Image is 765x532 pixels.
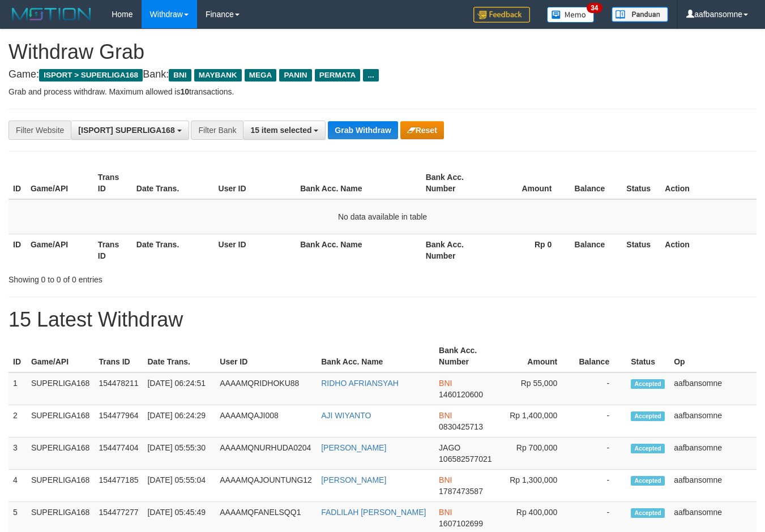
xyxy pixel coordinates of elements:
[296,234,421,266] th: Bank Acc. Name
[574,437,626,470] td: -
[143,340,215,372] th: Date Trans.
[669,470,757,502] td: aafbansomne
[143,470,215,502] td: [DATE] 05:55:04
[26,234,93,266] th: Game/API
[626,340,669,372] th: Status
[8,372,27,405] td: 1
[250,126,311,135] span: 15 item selected
[8,121,71,140] div: Filter Website
[328,121,398,139] button: Grab Withdraw
[400,121,444,139] button: Reset
[26,167,93,199] th: Game/API
[8,234,26,266] th: ID
[215,437,317,470] td: AAAAMQNURHUDA0204
[631,379,665,389] span: Accepted
[214,167,296,199] th: User ID
[499,437,574,470] td: Rp 700,000
[27,437,95,470] td: SUPERLIGA168
[499,372,574,405] td: Rp 55,000
[243,121,326,140] button: 15 item selected
[245,69,277,81] span: MEGA
[8,167,26,199] th: ID
[132,167,214,199] th: Date Trans.
[499,405,574,437] td: Rp 1,400,000
[94,340,143,372] th: Trans ID
[94,470,143,502] td: 154477185
[8,437,27,470] td: 3
[8,41,757,63] h1: Withdraw Grab
[215,372,317,405] td: AAAAMQRIDHOKU88
[315,69,361,81] span: PERMATA
[321,411,371,420] a: AJI WIYANTO
[439,475,452,484] span: BNI
[8,405,27,437] td: 2
[434,340,499,372] th: Bank Acc. Number
[132,234,214,266] th: Date Trans.
[660,167,757,199] th: Action
[215,405,317,437] td: AAAAMQAJI008
[27,340,95,372] th: Game/API
[612,7,668,22] img: panduan.png
[421,234,489,266] th: Bank Acc. Number
[489,167,569,199] th: Amount
[473,7,530,23] img: Feedback.jpg
[439,379,452,388] span: BNI
[631,508,665,518] span: Accepted
[622,234,660,266] th: Status
[143,437,215,470] td: [DATE] 05:55:30
[439,487,483,496] span: Copy 1787473587 to clipboard
[94,405,143,437] td: 154477964
[439,443,460,452] span: JAGO
[669,437,757,470] td: aafbansomne
[71,121,189,140] button: [ISPORT] SUPERLIGA168
[499,340,574,372] th: Amount
[78,126,174,135] span: [ISPORT] SUPERLIGA168
[321,475,386,484] a: [PERSON_NAME]
[321,508,426,517] a: FADLILAH [PERSON_NAME]
[8,199,757,234] td: No data available in table
[439,519,483,528] span: Copy 1607102699 to clipboard
[27,372,95,405] td: SUPERLIGA168
[39,69,143,81] span: ISPORT > SUPERLIGA168
[169,69,191,81] span: BNI
[27,405,95,437] td: SUPERLIGA168
[214,234,296,266] th: User ID
[587,3,602,13] span: 34
[180,87,189,96] strong: 10
[143,372,215,405] td: [DATE] 06:24:51
[489,234,569,266] th: Rp 0
[439,508,452,517] span: BNI
[321,443,386,452] a: [PERSON_NAME]
[669,405,757,437] td: aafbansomne
[215,470,317,502] td: AAAAMQAJOUNTUNG12
[569,234,622,266] th: Balance
[574,372,626,405] td: -
[421,167,489,199] th: Bank Acc. Number
[660,234,757,266] th: Action
[8,269,310,285] div: Showing 0 to 0 of 0 entries
[631,444,665,453] span: Accepted
[93,234,132,266] th: Trans ID
[8,86,757,97] p: Grab and process withdraw. Maximum allowed is transactions.
[191,121,243,140] div: Filter Bank
[296,167,421,199] th: Bank Acc. Name
[8,470,27,502] td: 4
[321,379,399,388] a: RIDHO AFRIANSYAH
[439,454,492,464] span: Copy 106582577021 to clipboard
[8,69,757,80] h4: Game: Bank:
[574,405,626,437] td: -
[439,390,483,399] span: Copy 1460120600 to clipboard
[279,69,311,81] span: PANIN
[574,340,626,372] th: Balance
[631,476,665,486] span: Accepted
[194,69,242,81] span: MAYBANK
[8,308,757,331] h1: 15 Latest Withdraw
[547,7,595,23] img: Button%20Memo.svg
[94,437,143,470] td: 154477404
[215,340,317,372] th: User ID
[317,340,434,372] th: Bank Acc. Name
[93,167,132,199] th: Trans ID
[439,422,483,431] span: Copy 0830425713 to clipboard
[8,340,27,372] th: ID
[631,411,665,421] span: Accepted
